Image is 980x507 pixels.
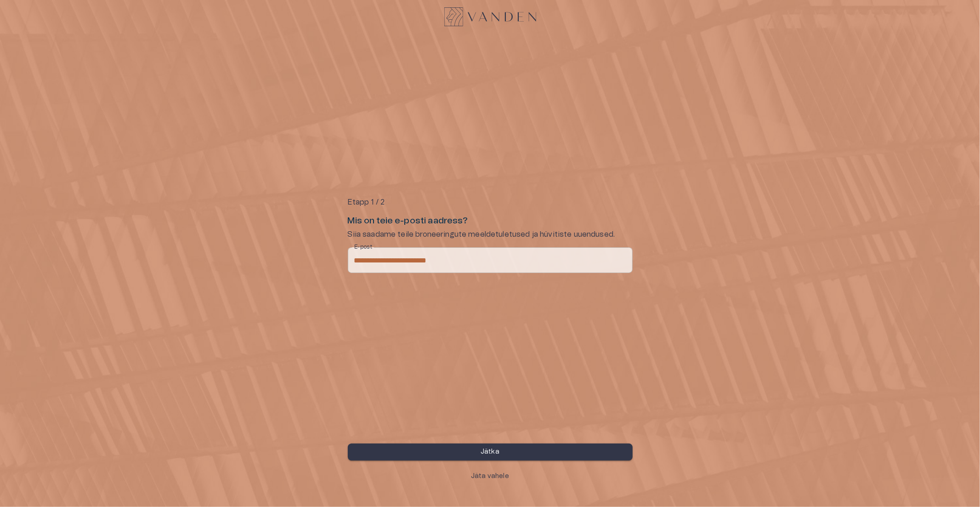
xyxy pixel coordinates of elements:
[354,243,373,251] label: E-post
[348,444,633,461] button: Jätka
[471,472,509,481] p: Jäta vahele
[348,215,633,228] h6: Mis on teie e-posti aadress?
[348,197,633,208] p: Etapp 1 / 2
[348,468,633,485] button: Jäta vahele
[348,229,633,240] p: Siia saadame teile broneeringute meeldetuletused ja hüvitiste uuendused.
[481,447,499,457] p: Jätka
